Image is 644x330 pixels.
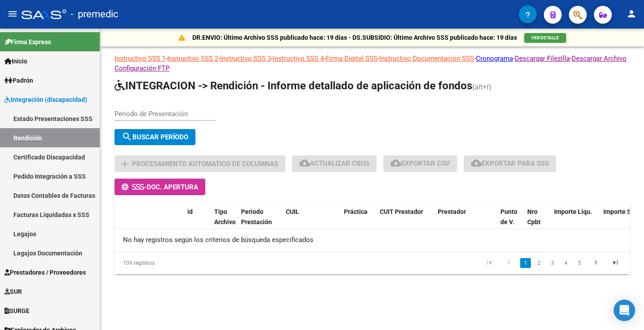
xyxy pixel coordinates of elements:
a: go to previous page [500,258,517,268]
datatable-header-cell: Prestador [434,202,497,242]
button: -Doc. Apertura [114,179,205,195]
span: Importe Solic. [603,208,643,215]
span: Actualizar CBUs [299,159,369,167]
span: CUIL [286,208,299,215]
span: Práctica [344,208,368,215]
button: VER DETALLE [524,33,566,43]
button: Actualizar CBUs [292,155,377,172]
a: go to next page [587,258,604,268]
a: Firma Digital SSS [326,54,377,63]
span: id [187,208,193,215]
li: page 4 [559,255,572,271]
datatable-header-cell: id [184,202,211,242]
p: DR.ENVIO: Último Archivo SSS publicado hace: 19 días - DS.SUBSIDIO: Último Archivo SSS publicado ... [192,33,517,42]
span: Firma Express [4,37,51,47]
datatable-header-cell: Nro Cpbt [524,202,551,242]
span: Integración (discapacidad) [4,95,87,104]
span: SURGE [4,306,30,316]
span: Inicio [4,56,27,66]
span: Punto de V. [500,208,517,226]
button: Exportar CSV [383,155,457,172]
mat-icon: cloud_download [390,158,401,168]
datatable-header-cell: Periodo Prestación [237,202,282,242]
div: No hay registros según los criterios de búsqueda especificados [114,229,630,251]
datatable-header-cell: CUIL [282,202,340,242]
span: Importe Liqu. [554,208,592,215]
span: - [122,183,147,191]
span: Exportar CSV [390,159,450,167]
datatable-header-cell: Importe Liqu. [551,202,600,242]
a: Descargar Filezilla [515,54,570,63]
mat-icon: search [122,131,132,142]
span: (alt+r) [472,83,491,91]
button: Exportar para SSS [464,155,556,172]
mat-icon: add [119,159,130,169]
a: go to first page [481,258,498,268]
span: Periodo Prestación [241,208,272,226]
button: Procesamiento automatico de columnas [114,155,285,172]
span: Buscar Período [122,133,188,141]
span: Padrón [4,75,33,85]
mat-icon: person [626,8,637,19]
li: page 2 [532,255,546,271]
li: page 3 [546,255,559,271]
span: Prestadores / Proveedores [4,267,86,277]
a: Instructivo Documentación SSS [379,54,474,63]
datatable-header-cell: Práctica [340,202,376,242]
a: go to last page [607,258,624,268]
li: page 1 [519,255,532,271]
span: SUR [4,287,22,297]
div: Open Intercom Messenger [614,300,635,321]
a: Instructivo SSS 3 [220,54,271,63]
a: Cronograma [476,54,513,63]
span: VER DETALLE [531,35,559,40]
span: Nro Cpbt [527,208,541,226]
a: 1 [520,258,531,268]
datatable-header-cell: CUIT Prestador [376,202,434,242]
a: Instructivo SSS 1 [114,54,165,63]
span: Doc. Apertura [147,183,198,191]
span: Procesamiento automatico de columnas [132,160,278,168]
span: Exportar para SSS [471,159,549,167]
li: page 5 [572,255,586,271]
span: INTEGRACION -> Rendición - Informe detallado de aplicación de fondos [114,79,472,92]
span: CUIT Prestador [380,208,423,215]
a: 5 [574,258,585,268]
span: - premedic [71,4,119,24]
a: 2 [534,258,544,268]
span: Prestador [438,208,466,215]
mat-icon: cloud_download [471,158,482,168]
div: 109 registros [114,252,216,274]
a: Instructivo SSS 2 [167,54,218,63]
p: - - - - - - - - [114,54,630,73]
mat-icon: cloud_download [299,158,310,168]
datatable-header-cell: Punto de V. [497,202,524,242]
span: Tipo Archivo [214,208,236,226]
a: 4 [560,258,571,268]
button: Buscar Período [114,129,195,145]
datatable-header-cell: Tipo Archivo [211,202,237,242]
a: Instructivo SSS 4 [273,54,324,63]
a: 3 [547,258,558,268]
mat-icon: menu [7,8,18,19]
